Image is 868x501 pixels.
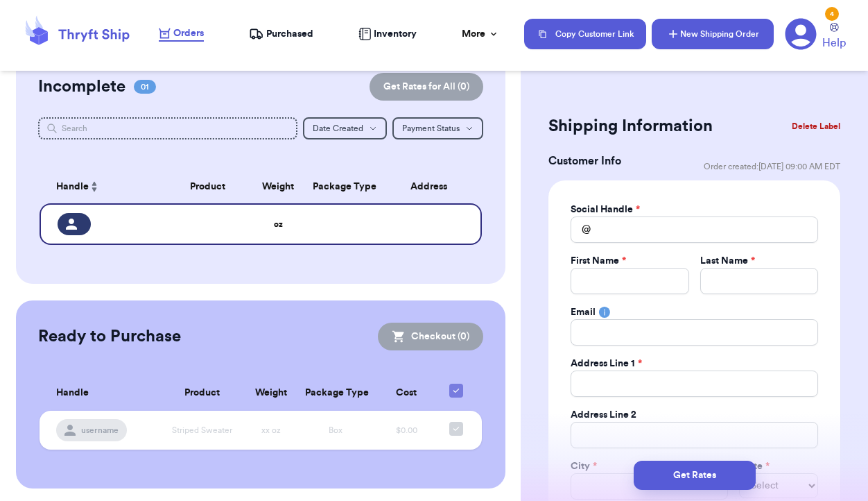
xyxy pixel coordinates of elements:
span: Date Created [313,124,363,133]
span: Inventory [374,27,417,41]
th: Product [163,170,252,203]
button: Get Rates [634,461,756,490]
span: Box [329,426,342,434]
div: More [462,27,499,41]
label: Address Line 1 [571,357,642,371]
span: 01 [134,80,156,94]
span: username [81,425,119,436]
span: Payment Status [402,124,460,133]
h2: Shipping Information [548,115,713,137]
button: Sort ascending [89,178,100,195]
span: Handle [56,386,89,400]
label: Address Line 2 [571,408,636,422]
span: Orders [173,26,204,40]
th: Weight [252,170,305,203]
th: Address [384,170,481,203]
strong: oz [274,220,283,228]
th: Weight [245,375,297,411]
label: Social Handle [571,203,640,216]
th: Package Type [297,375,374,411]
span: Order created: [DATE] 09:00 AM EDT [704,161,840,172]
div: 4 [825,7,839,21]
span: xx oz [261,426,281,434]
a: Orders [159,26,204,42]
a: 4 [785,18,817,50]
button: Delete Label [786,111,846,142]
span: Striped Sweater [172,426,232,434]
span: Purchased [266,27,313,41]
span: Handle [56,180,89,194]
h2: Ready to Purchase [38,325,181,348]
h3: Customer Info [548,153,621,169]
button: Payment Status [392,117,483,139]
h2: Incomplete [38,76,125,98]
a: Purchased [249,27,313,41]
div: @ [571,216,591,243]
th: Package Type [304,170,384,203]
a: Help [822,23,846,51]
span: Help [822,35,846,51]
input: Search [38,117,297,139]
button: Date Created [303,117,387,139]
button: New Shipping Order [652,19,774,49]
button: Get Rates for All (0) [370,73,483,101]
span: $0.00 [396,426,417,434]
th: Product [159,375,245,411]
button: Checkout (0) [378,323,483,350]
label: First Name [571,254,626,268]
a: Inventory [358,27,417,41]
button: Copy Customer Link [524,19,646,49]
label: Last Name [700,254,755,268]
th: Cost [374,375,439,411]
label: Email [571,305,596,319]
